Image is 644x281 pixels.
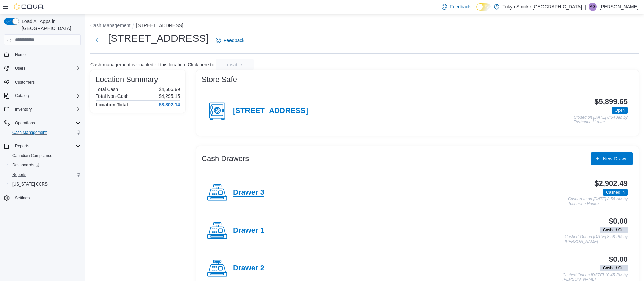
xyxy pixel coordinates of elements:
[476,3,491,11] input: Dark Mode
[90,34,104,47] button: Next
[589,3,597,11] div: Andrea Geater
[585,3,586,11] p: |
[1,64,84,73] button: Users
[10,161,42,169] a: Dashboards
[15,66,25,71] span: Users
[612,107,628,114] span: Open
[96,102,128,107] h4: Location Total
[96,75,158,84] h3: Location Summary
[15,195,30,201] span: Settings
[565,235,628,244] p: Cashed Out on [DATE] 8:58 PM by [PERSON_NAME]
[1,118,84,128] button: Operations
[12,51,29,59] a: Home
[12,162,39,168] span: Dashboards
[600,265,628,271] span: Cashed Out
[12,105,34,113] button: Inventory
[7,160,84,170] a: Dashboards
[96,87,118,92] h6: Total Cash
[12,142,32,150] button: Reports
[606,189,625,195] span: Cashed In
[12,153,52,158] span: Canadian Compliance
[108,32,209,45] h1: [STREET_ADDRESS]
[12,142,81,150] span: Reports
[10,152,81,160] span: Canadian Compliance
[12,64,28,72] button: Users
[233,107,308,116] h4: [STREET_ADDRESS]
[450,3,471,10] span: Feedback
[1,91,84,101] button: Catalog
[1,193,84,203] button: Settings
[568,197,628,206] p: Cashed In on [DATE] 8:56 AM by Toshanne Hunter
[600,227,628,233] span: Cashed Out
[90,23,130,28] button: Cash Management
[213,34,247,47] a: Feedback
[159,87,180,92] p: $4,506.99
[600,3,639,11] p: [PERSON_NAME]
[15,80,35,85] span: Customers
[609,217,628,225] h3: $0.00
[603,189,628,196] span: Cashed In
[574,115,628,124] p: Closed on [DATE] 8:54 AM by Toshanne Hunter
[7,151,84,160] button: Canadian Compliance
[12,78,81,86] span: Customers
[7,128,84,137] button: Cash Management
[233,226,264,235] h4: Drawer 1
[227,61,242,68] span: disable
[15,93,29,99] span: Catalog
[10,171,81,179] span: Reports
[12,78,37,86] a: Customers
[603,265,625,271] span: Cashed Out
[590,3,595,11] span: AG
[14,3,44,10] img: Cova
[12,172,26,177] span: Reports
[202,75,237,84] h3: Store Safe
[15,120,35,126] span: Operations
[12,92,81,100] span: Catalog
[96,93,129,99] h6: Total Non-Cash
[19,18,81,32] span: Load All Apps in [GEOGRAPHIC_DATA]
[7,179,84,189] button: [US_STATE] CCRS
[10,180,50,188] a: [US_STATE] CCRS
[12,181,48,187] span: [US_STATE] CCRS
[159,102,180,107] h4: $8,802.14
[615,107,625,113] span: Open
[503,3,582,11] p: Tokyo Smoke [GEOGRAPHIC_DATA]
[15,52,26,57] span: Home
[10,128,49,137] a: Cash Management
[591,152,633,165] button: New Drawer
[594,179,628,188] h3: $2,902.49
[136,23,183,28] button: [STREET_ADDRESS]
[90,22,639,30] nav: An example of EuiBreadcrumbs
[1,49,84,59] button: Home
[12,64,81,72] span: Users
[1,77,84,87] button: Customers
[1,105,84,114] button: Inventory
[609,255,628,263] h3: $0.00
[7,170,84,179] button: Reports
[216,59,254,70] button: disable
[12,119,81,127] span: Operations
[233,188,264,197] h4: Drawer 3
[10,161,81,169] span: Dashboards
[12,105,81,113] span: Inventory
[12,119,38,127] button: Operations
[1,141,84,151] button: Reports
[202,155,249,163] h3: Cash Drawers
[12,130,47,135] span: Cash Management
[159,93,180,99] p: $4,295.15
[15,143,29,149] span: Reports
[233,264,264,273] h4: Drawer 2
[10,171,29,179] a: Reports
[594,98,628,106] h3: $5,899.65
[603,155,629,162] span: New Drawer
[12,50,81,58] span: Home
[224,37,244,44] span: Feedback
[15,107,32,112] span: Inventory
[10,128,81,137] span: Cash Management
[10,180,81,188] span: Washington CCRS
[10,152,55,160] a: Canadian Compliance
[4,47,81,221] nav: Complex example
[12,194,81,202] span: Settings
[603,227,625,233] span: Cashed Out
